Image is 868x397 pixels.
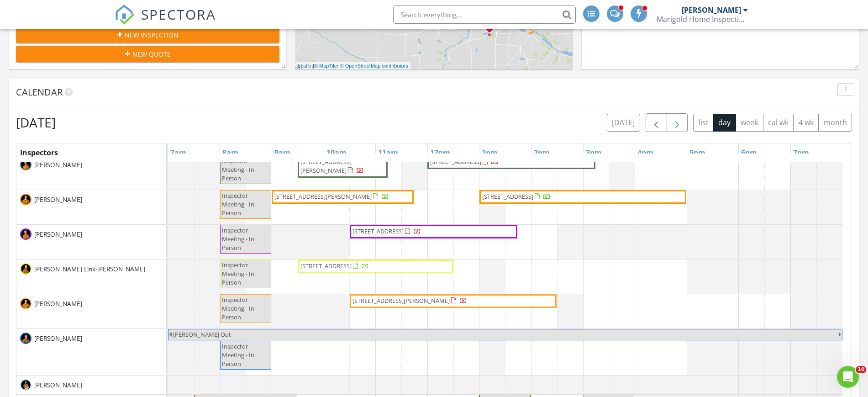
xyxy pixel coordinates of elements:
[428,145,452,160] a: 12pm
[32,334,84,343] span: [PERSON_NAME]
[32,299,84,308] span: [PERSON_NAME]
[646,113,667,132] button: Previous day
[32,230,84,239] span: [PERSON_NAME]
[125,30,179,40] span: New Inspection
[489,24,495,29] div: 15441 Idaho Pl, Savage, MN 55378
[314,63,339,69] a: © MapTiler
[352,227,404,235] span: [STREET_ADDRESS]
[837,366,859,388] iframe: Intercom live chat
[635,145,656,160] a: 4pm
[141,5,216,24] span: SPECTORA
[531,145,552,160] a: 2pm
[352,296,450,305] span: [STREET_ADDRESS][PERSON_NAME]
[222,226,254,252] span: Inspector Meeting - In Person
[736,114,763,132] button: week
[20,194,32,205] img: kanipes__kyle.png
[115,5,135,25] img: The Best Home Inspection Software - Spectora
[32,265,147,274] span: [PERSON_NAME] Link-[PERSON_NAME]
[324,145,349,160] a: 10am
[682,5,741,15] div: [PERSON_NAME]
[793,114,819,132] button: 4 wk
[856,366,866,373] span: 10
[657,15,748,24] div: Marigold Home Inspections
[222,157,254,182] span: Inspector Meeting - In Person
[739,145,759,160] a: 6pm
[693,114,714,132] button: list
[20,159,32,170] img: bowser__mitchell.png
[667,113,688,132] button: Next day
[16,26,279,43] button: New Inspection
[274,192,372,201] span: [STREET_ADDRESS][PERSON_NAME]
[222,296,254,321] span: Inspector Meeting - In Person
[295,62,410,70] div: |
[482,192,533,201] span: [STREET_ADDRESS]
[16,86,63,98] span: Calendar
[818,114,852,132] button: month
[791,145,811,160] a: 7pm
[272,145,293,160] a: 9am
[300,158,352,175] span: [STREET_ADDRESS][PERSON_NAME]
[20,379,32,391] img: grovenstein__kyle_1.png
[298,63,313,69] a: Leaflet
[340,63,408,69] a: © OpenStreetMap contributors
[16,46,279,62] button: New Quote
[132,49,171,59] span: New Quote
[607,114,640,132] button: [DATE]
[479,145,500,160] a: 1pm
[376,145,400,160] a: 11am
[20,333,32,344] img: brille__kelly.png
[32,160,84,169] span: [PERSON_NAME]
[32,381,84,390] span: [PERSON_NAME]
[173,330,231,339] span: [PERSON_NAME] Out
[20,298,32,309] img: vandeventer__aaron_.png
[32,195,84,204] span: [PERSON_NAME]
[20,228,32,240] img: rahja__mark.png
[220,145,241,160] a: 8am
[430,158,481,166] span: [STREET_ADDRESS]
[16,113,56,132] h2: [DATE]
[687,145,708,160] a: 5pm
[168,145,189,160] a: 7am
[20,263,32,275] img: linkdanko__anthony.png
[393,5,576,24] input: Search everything...
[222,342,254,368] span: Inspector Meeting - In Person
[300,262,352,270] span: [STREET_ADDRESS]
[222,261,254,286] span: Inspector Meeting - In Person
[713,114,736,132] button: day
[222,191,254,217] span: Inspector Meeting - In Person
[115,12,216,32] a: SPECTORA
[584,145,604,160] a: 3pm
[20,148,58,158] span: Inspectors
[763,114,794,132] button: cal wk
